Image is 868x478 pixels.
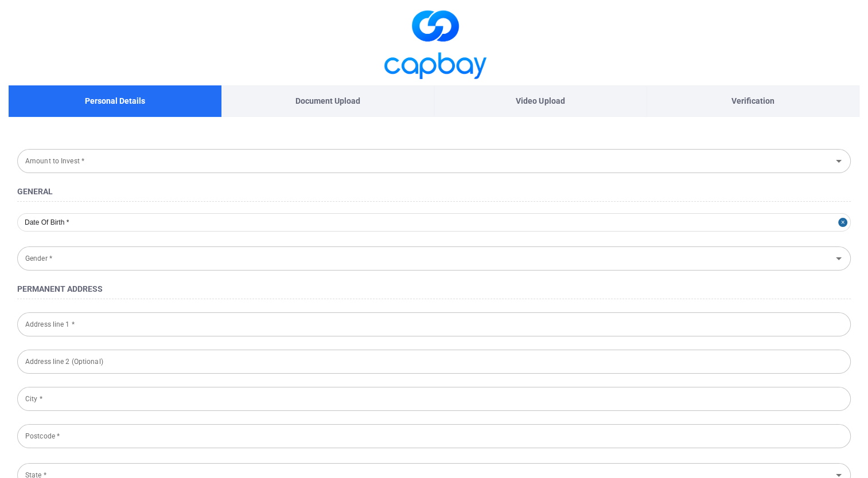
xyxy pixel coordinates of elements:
[831,153,847,169] button: Open
[731,95,774,107] p: Verification
[85,95,145,107] p: Personal Details
[17,185,851,198] h4: General
[295,95,360,107] p: Document Upload
[838,213,851,232] button: Close
[516,95,565,107] p: Video Upload
[17,213,851,232] input: Date Of Birth *
[831,250,847,267] button: Open
[17,282,851,296] h4: Permanent Address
